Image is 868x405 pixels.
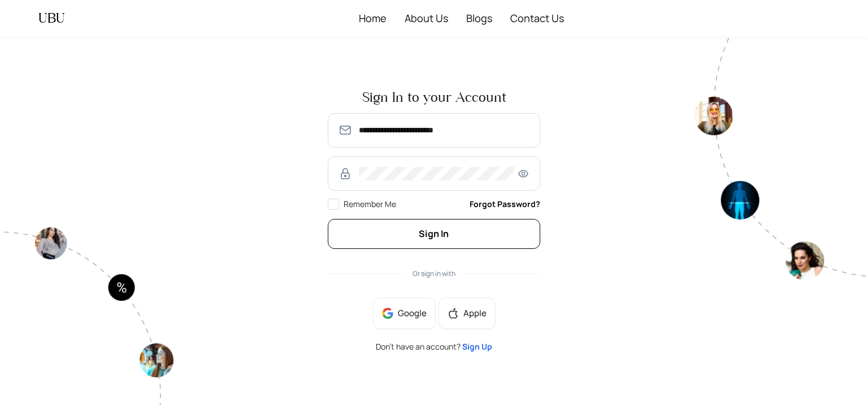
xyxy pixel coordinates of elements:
button: Sign In [328,219,540,249]
img: RzWbU6KsXbv8M5bTtlu7p38kHlzSfb4MlcTUAAAAASUVORK5CYII= [338,167,352,180]
span: eye [517,169,530,179]
span: Remember Me [344,199,396,209]
a: Sign Up [462,341,492,352]
span: Sign In [419,227,449,240]
img: authpagecirlce2-Tt0rwQ38.png [695,36,868,280]
span: Apple [463,307,487,320]
span: Google [398,307,427,320]
span: Sign In to your Account [328,91,540,104]
span: Or sign in with [413,269,455,278]
img: SmmOVPU3il4LzjOz1YszJ8A9TzvK+6qU9RAAAAAElFTkSuQmCC [338,123,352,137]
span: apple [448,308,459,319]
button: Google [373,298,436,329]
span: Don’t have an account? [376,343,492,351]
a: Forgot Password? [470,198,540,210]
button: appleApple [439,298,496,329]
img: google-BnAmSPDJ.png [382,308,393,319]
